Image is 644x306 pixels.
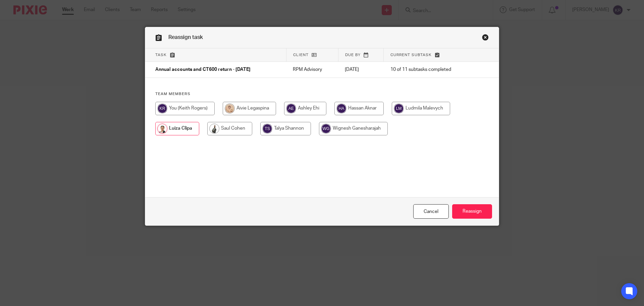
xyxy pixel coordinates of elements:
span: Current subtask [390,53,432,57]
a: Close this dialog window [482,34,489,43]
td: 10 of 11 subtasks completed [384,62,474,78]
span: Reassign task [168,35,203,40]
span: Due by [345,53,361,57]
p: [DATE] [345,66,377,73]
span: Client [293,53,309,57]
input: Reassign [452,204,492,219]
a: Close this dialog window [413,204,449,219]
h4: Team members [155,91,489,97]
span: Annual accounts and CT600 return - [DATE] [155,68,251,72]
p: RPM Advisory [293,66,331,73]
span: Task [155,53,167,57]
